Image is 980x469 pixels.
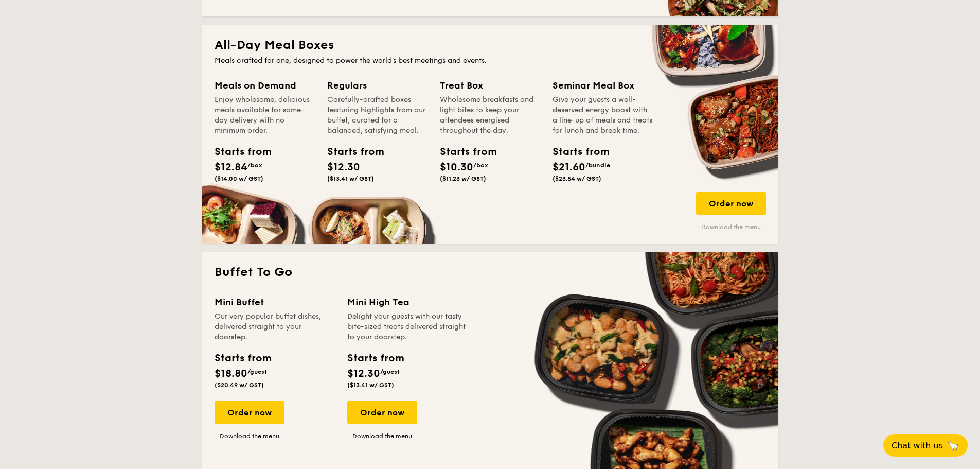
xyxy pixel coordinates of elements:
a: Download the menu [696,223,766,231]
div: Wholesome breakfasts and light bites to keep your attendees energised throughout the day. [440,95,540,136]
span: ($14.00 w/ GST) [215,175,263,182]
span: $10.30 [440,161,473,173]
div: Order now [696,192,766,215]
div: Treat Box [440,78,540,93]
div: Starts from [215,144,261,160]
div: Delight your guests with our tasty bite-sized treats delivered straight to your doorstep. [347,311,468,342]
span: Chat with us [892,441,943,450]
span: $12.30 [327,161,360,173]
h2: All-Day Meal Boxes [215,37,766,54]
div: Starts from [347,351,403,366]
span: $12.84 [215,161,247,173]
span: ($13.41 w/ GST) [327,175,374,182]
div: Starts from [553,144,599,160]
div: Mini Buffet [215,295,335,309]
span: /bundle [585,162,610,169]
a: Download the menu [347,432,417,440]
div: Starts from [327,144,373,160]
a: Download the menu [215,432,284,440]
span: $12.30 [347,368,380,380]
div: Our very popular buffet dishes, delivered straight to your doorstep. [215,311,335,342]
span: ($20.49 w/ GST) [215,381,264,389]
span: $18.80 [215,368,247,380]
span: $21.60 [553,161,585,173]
div: Meals on Demand [215,78,315,93]
span: ($13.41 w/ GST) [347,381,394,389]
span: ($23.54 w/ GST) [553,175,601,182]
span: /guest [380,368,400,375]
div: Mini High Tea [347,295,468,309]
div: Order now [215,401,284,424]
div: Order now [347,401,417,424]
div: Carefully-crafted boxes featuring highlights from our buffet, curated for a balanced, satisfying ... [327,95,427,136]
div: Enjoy wholesome, delicious meals available for same-day delivery with no minimum order. [215,95,315,136]
span: 🦙 [947,440,959,451]
div: Starts from [440,144,486,160]
div: Starts from [215,351,271,366]
h2: Buffet To Go [215,264,766,281]
span: /guest [247,368,267,375]
div: Meals crafted for one, designed to power the world's best meetings and events. [215,56,766,66]
div: Give your guests a well-deserved energy boost with a line-up of meals and treats for lunch and br... [553,95,653,136]
div: Regulars [327,78,427,93]
span: /box [247,162,262,169]
button: Chat with us🦙 [883,434,968,457]
span: ($11.23 w/ GST) [440,175,486,182]
span: /box [473,162,488,169]
div: Seminar Meal Box [553,78,653,93]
